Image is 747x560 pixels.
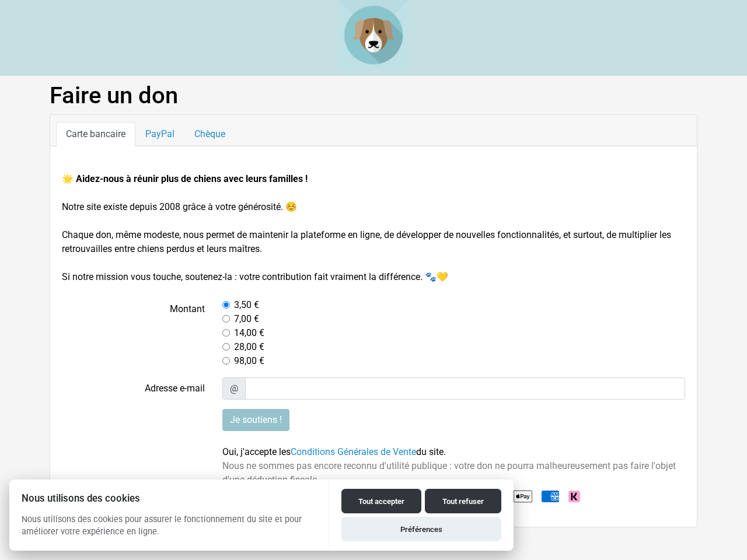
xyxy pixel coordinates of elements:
img: American Express [542,491,559,502]
span: Oui, j'accepte les du site. [222,446,446,457]
label: Montant [53,298,214,368]
strong: 🌟 Aidez-nous à réunir plus de chiens avec leurs familles ! [62,173,308,184]
a: Carte bancaire [56,122,135,146]
span: @ [222,377,246,400]
img: Klarna [568,491,580,502]
img: Apple Pay [514,487,532,506]
label: 3,50 € [234,298,259,312]
button: Tout refuser [425,489,501,513]
a: Conditions Générales de Vente [291,446,416,457]
h2: Nous utilisons des cookies [9,493,329,504]
h1: Faire un don [50,82,697,110]
button: Préférences [341,517,501,541]
form: Notre site existe depuis 2008 grâce à votre générosité. ☺️ Chaque don, même modeste, nous permet ... [62,172,685,506]
label: Adresse e-mail [53,377,214,400]
label: 98,00 € [234,354,264,368]
a: PayPal [135,122,184,146]
p: Nous utilisons des cookies pour assurer le fonctionnement du site et pour améliorer votre expérie... [9,513,329,547]
label: 14,00 € [234,326,264,340]
a: Chèque [184,122,235,146]
input: Je soutiens ! [222,409,289,431]
span: Nous ne sommes pas encore reconnu d'utilité publique : votre don ne pourra malheureusement pas fa... [222,460,676,485]
button: Tout accepter [341,489,421,513]
label: 28,00 € [234,340,264,354]
label: 7,00 € [234,312,259,326]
